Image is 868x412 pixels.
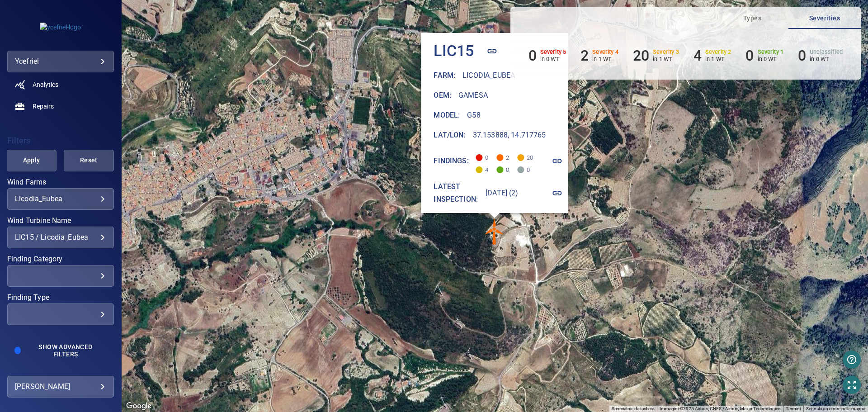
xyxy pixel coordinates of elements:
h6: Model : [434,109,460,122]
p: in 1 WT [592,56,618,62]
h6: Farm : [434,69,456,82]
span: Repairs [33,102,54,111]
li: Severity 4 [580,47,618,64]
span: 2 [497,149,511,161]
label: Finding Category [7,256,114,263]
div: LIC15 / Licodia_Eubea [15,233,106,242]
h6: Severity 4 [592,49,618,55]
a: Segnala un errore nella mappa [806,406,865,411]
span: Reset [75,155,103,166]
span: Show Advanced Filters [30,343,101,358]
p: in 1 WT [653,56,679,62]
h6: Findings: [434,155,469,167]
h4: Filters [7,136,114,145]
h6: Gamesa [458,89,488,102]
a: repairs noActive [7,95,114,117]
button: Apply [6,150,57,171]
h6: 0 [798,47,806,64]
li: Severity Unclassified [798,47,843,64]
gmp-advanced-marker: LIC15 [481,218,508,245]
li: Severity 5 [528,47,566,64]
p: in 1 WT [705,56,731,62]
button: Show Advanced Filters [24,340,107,361]
h6: Severity 1 [758,49,784,55]
label: Finding Type [7,294,114,301]
span: 20 [518,149,532,161]
img: windFarmIconCat4.svg [481,218,508,245]
span: Analytics [33,80,58,89]
span: Severities [794,13,855,24]
label: Wind Turbine Name [7,217,114,224]
span: 0 [497,161,511,173]
div: ycefriel [7,51,114,72]
h6: 20 [633,47,649,64]
h6: Severity 5 [540,49,566,55]
h6: Severity 2 [705,49,731,55]
span: Types [722,13,783,24]
img: ycefriel-logo [40,23,81,32]
a: Termini (si apre in una nuova scheda) [786,406,801,411]
span: Severity 5 [476,154,483,161]
h6: 37.153888, 14.717765 [473,129,546,142]
h6: Unclassified [810,49,843,55]
h6: 2 [580,47,589,64]
h6: Severity 3 [653,49,679,55]
div: ycefriel [15,54,106,69]
img: Google [124,400,154,412]
a: analytics noActive [7,74,114,95]
h6: Oem : [434,89,452,102]
span: 0 [476,149,491,161]
a: Visualizza questa zona in Google Maps (in una nuova finestra) [124,400,154,412]
h6: 0 [745,47,754,64]
span: Severity 1 [497,166,504,173]
div: Licodia_Eubea [15,194,106,203]
p: in 0 WT [540,56,566,62]
h6: Latest inspection: [434,180,479,206]
div: Finding Type [7,303,114,325]
h6: 0 [528,47,537,64]
div: Finding Category [7,265,114,287]
p: in 0 WT [758,56,784,62]
span: Severity Unclassified [518,166,524,173]
div: Wind Farms [7,188,114,210]
h6: 4 [693,47,702,64]
span: Severity 3 [518,154,524,161]
span: Severity 4 [497,154,504,161]
h6: Lat/Lon : [434,129,466,142]
div: Wind Turbine Name [7,227,114,248]
p: in 0 WT [810,56,843,62]
span: 0 [518,161,532,173]
li: Severity 1 [745,47,783,64]
span: 4 [476,161,491,173]
h6: G58 [467,109,481,122]
span: Immagini ©2025 Airbus, CNES / Airbus, Maxar Technologies [660,406,780,411]
div: [PERSON_NAME] [15,379,106,394]
li: Severity 2 [693,47,731,64]
button: Reset [64,150,114,171]
li: Severity 3 [633,47,679,64]
span: Severity 2 [476,166,483,173]
h4: LIC15 [434,42,474,61]
h6: [DATE] (2) [486,187,519,199]
label: Wind Farms [7,179,114,186]
span: Apply [18,155,45,166]
h6: Licodia_Eubea [463,69,515,82]
button: Scorciatoie da tastiera [612,406,654,412]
